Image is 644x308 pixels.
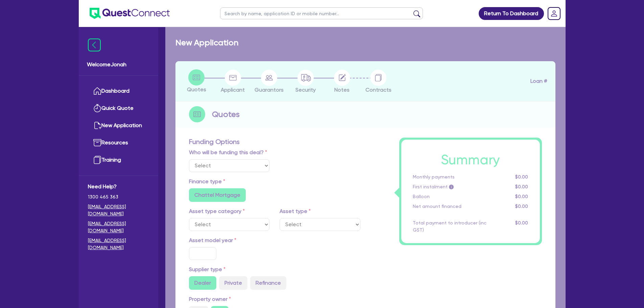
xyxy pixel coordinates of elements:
a: Training [88,151,149,169]
a: New Application [88,117,149,134]
input: Search by name, application ID or mobile number... [220,7,423,19]
img: resources [93,139,101,147]
span: 1300 465 363 [88,193,149,200]
span: Welcome Jonah [87,61,150,69]
img: new-application [93,121,101,129]
a: Resources [88,134,149,151]
img: quick-quote [93,104,101,112]
a: Dropdown toggle [545,5,563,22]
span: Need Help? [88,183,149,191]
img: training [93,156,101,164]
a: [EMAIL_ADDRESS][DOMAIN_NAME] [88,220,149,234]
a: [EMAIL_ADDRESS][DOMAIN_NAME] [88,203,149,217]
a: [EMAIL_ADDRESS][DOMAIN_NAME] [88,237,149,251]
a: Dashboard [88,82,149,100]
img: icon-menu-close [88,39,101,51]
a: Return To Dashboard [479,7,544,20]
a: Quick Quote [88,100,149,117]
img: quest-connect-logo-blue [90,8,170,19]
